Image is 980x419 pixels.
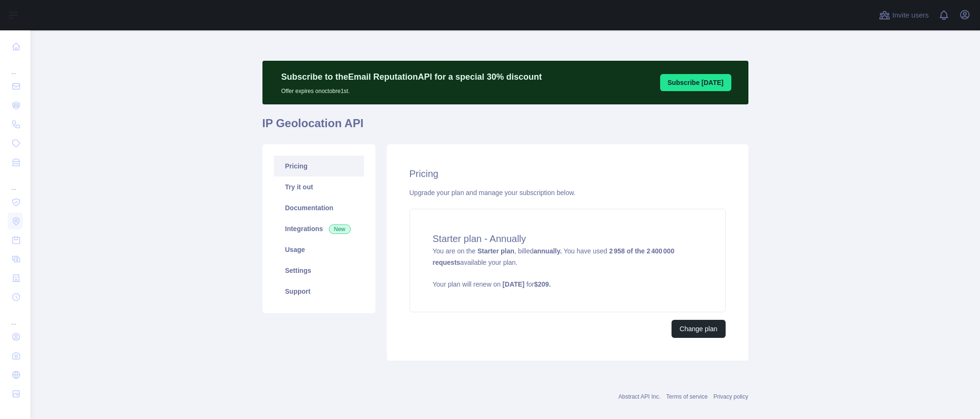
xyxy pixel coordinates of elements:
[534,280,551,288] strong: $ 209 .
[281,84,542,95] p: Offer expires on octobre 1st.
[274,260,364,281] a: Settings
[433,279,702,289] p: Your plan will renew on for
[433,232,702,245] h4: Starter plan - Annually
[503,280,524,288] strong: [DATE]
[666,393,708,400] a: Terms of service
[533,247,562,255] strong: annually.
[329,224,351,234] span: New
[8,57,23,76] div: ...
[477,247,514,255] strong: Starter plan
[410,167,726,180] h2: Pricing
[8,173,23,192] div: ...
[892,10,929,21] span: Invite users
[713,393,748,400] a: Privacy policy
[672,320,725,338] button: Change plan
[274,218,364,239] a: Integrations New
[262,116,748,139] h1: IP Geolocation API
[410,188,726,197] div: Upgrade your plan and manage your subscription below.
[660,74,731,91] button: Subscribe [DATE]
[433,247,702,289] span: You are on the , billed You have used available your plan.
[274,177,364,197] a: Try it out
[877,8,931,23] button: Invite users
[274,156,364,177] a: Pricing
[8,307,23,326] div: ...
[274,281,364,302] a: Support
[281,70,542,84] p: Subscribe to the Email Reputation API for a special 30 % discount
[618,393,661,400] a: Abstract API Inc.
[274,197,364,218] a: Documentation
[274,239,364,260] a: Usage
[433,247,674,266] strong: 2 958 of the 2 400 000 requests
